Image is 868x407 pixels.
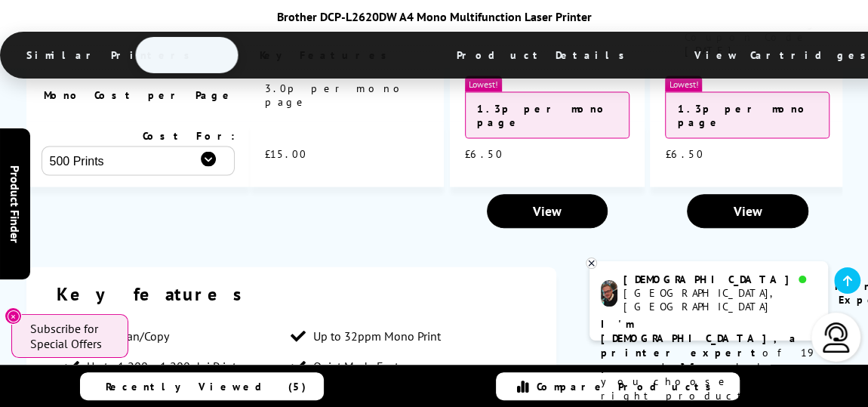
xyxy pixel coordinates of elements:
div: Key features [57,282,527,306]
button: Close [5,307,22,325]
div: [GEOGRAPHIC_DATA], [GEOGRAPHIC_DATA] [623,286,816,313]
span: £6.50 [665,147,703,161]
a: Compare Products [496,372,740,400]
span: Similar Printers [4,37,220,73]
b: I'm [DEMOGRAPHIC_DATA], a printer expert [601,317,800,359]
span: Recently Viewed (5) [106,380,306,393]
p: of 19 years! I can help you choose the right product [601,317,817,403]
img: chris-livechat.png [601,280,617,307]
div: 1.3p per mono page [665,92,830,139]
span: Mono Cost per Page [44,88,235,102]
a: View [487,195,608,229]
span: Subscribe for Special Offers [30,321,113,351]
span: £6.50 [465,147,503,161]
span: £15.00 [265,147,307,161]
div: 1.3p per mono page [465,92,629,139]
span: Up to 32ppm Mono Print [313,328,441,344]
span: Product Details [434,37,655,73]
span: Print/Scan/Copy [87,328,169,344]
span: View [733,203,762,220]
a: Recently Viewed (5) [80,372,324,400]
span: 3.0p per mono page [265,82,408,109]
div: [DEMOGRAPHIC_DATA] [623,273,816,286]
a: View [687,195,808,229]
span: Product Finder [8,165,23,242]
span: Key Features [237,37,417,73]
span: Quiet Mode Feature [313,359,415,374]
span: Cost For: [143,129,235,143]
span: Compare Products [537,380,719,393]
span: View [533,203,562,220]
img: user-headset-light.svg [821,322,851,353]
span: Up to 1,200 x 1,200 dpi Print [87,359,236,374]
